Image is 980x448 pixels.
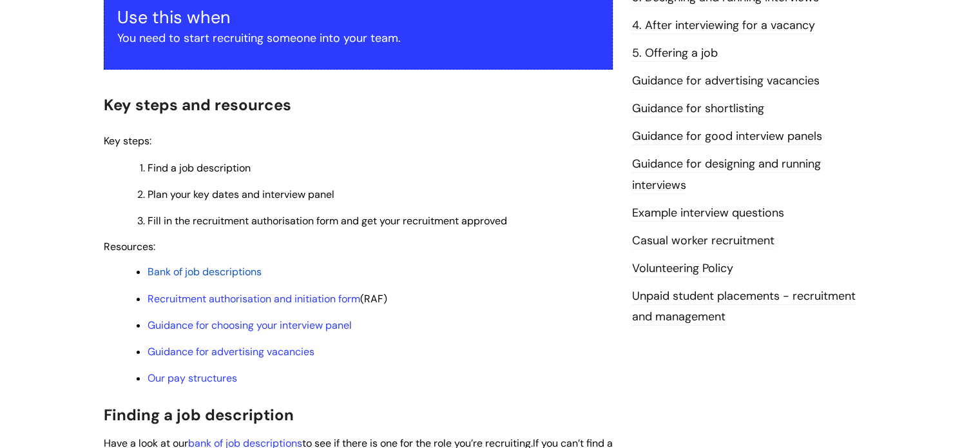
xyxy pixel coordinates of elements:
a: Recruitment authorisation and initiation form [148,292,360,306]
span: Find a job description [148,161,251,175]
p: You need to start recruiting someone into your team. [117,28,599,48]
a: Example interview questions [632,205,784,222]
a: Guidance for good interview panels [632,128,822,145]
a: Our pay structures [148,371,237,385]
a: Bank of job descriptions [148,265,262,278]
a: Guidance for shortlisting [632,101,764,117]
a: 4. After interviewing for a vacancy [632,17,815,34]
span: Finding a job description [104,405,294,425]
span: Plan your key dates and interview panel [148,188,334,201]
a: Casual worker recruitment [632,233,774,249]
a: Guidance for advertising vacancies [632,73,820,90]
h3: Use this when [117,7,599,28]
a: Volunteering Policy [632,260,733,277]
a: Guidance for designing and running interviews [632,156,821,193]
span: Resources: [104,240,155,253]
a: Guidance for choosing your interview panel [148,318,352,332]
p: (RAF) [148,292,613,306]
span: Key steps and resources [104,95,291,115]
span: Fill in the recruitment authorisation form and get your recruitment approved [148,214,507,228]
a: 5. Offering a job [632,45,718,62]
a: Unpaid student placements - recruitment and management [632,288,856,326]
a: Guidance for advertising vacancies [148,345,314,358]
span: Key steps: [104,134,151,148]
